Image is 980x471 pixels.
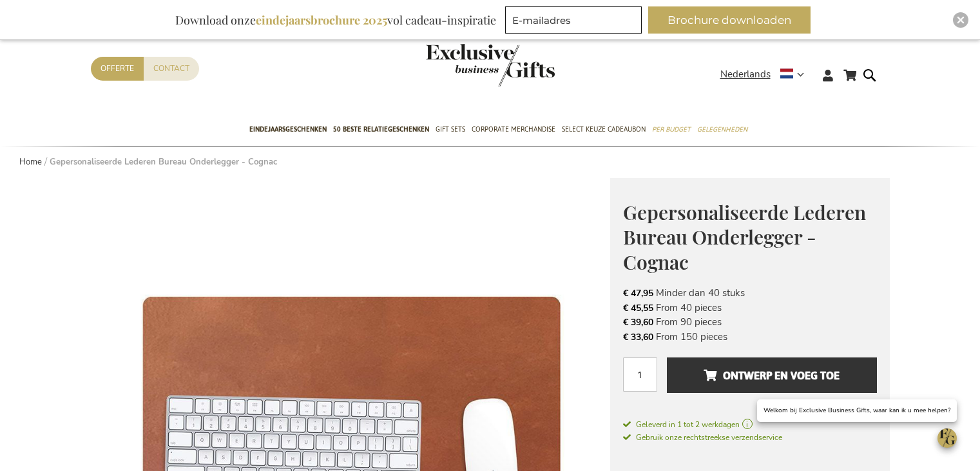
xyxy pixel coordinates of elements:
[91,57,144,81] a: Offerte
[623,286,877,300] li: Minder dan 40 stuks
[144,57,199,81] a: Contact
[426,44,555,86] img: Exclusive Business gifts logo
[953,12,968,28] div: Close
[667,357,876,393] button: Ontwerp en voeg toe
[472,123,555,136] span: Corporate Merchandise
[623,419,877,430] a: Geleverd in 1 tot 2 werkdagen
[249,123,327,136] span: Eindejaarsgeschenken
[623,315,877,329] li: From 90 pieces
[623,430,782,443] a: Gebruik onze rechtstreekse verzendservice
[623,357,657,392] input: Aantal
[436,123,465,136] span: Gift Sets
[623,316,653,328] span: € 39,60
[623,287,653,299] span: € 47,95
[623,331,653,343] span: € 33,60
[623,199,866,275] span: Gepersonaliseerde Lederen Bureau Onderlegger - Cognac
[256,12,387,28] b: eindejaarsbrochure 2025
[704,365,840,386] span: Ontwerp en voeg toe
[19,156,42,168] a: Home
[623,301,877,315] li: From 40 pieces
[562,123,646,136] span: Select Keuze Cadeaubon
[505,6,642,34] input: E-mailadres
[957,16,965,24] img: Close
[169,6,502,34] div: Download onze vol cadeau-inspiratie
[623,432,782,443] span: Gebruik onze rechtstreekse verzendservice
[623,330,877,344] li: From 150 pieces
[720,67,812,82] div: Nederlands
[697,123,747,136] span: Gelegenheden
[333,123,429,136] span: 50 beste relatiegeschenken
[50,156,277,168] strong: Gepersonaliseerde Lederen Bureau Onderlegger - Cognac
[720,67,771,82] span: Nederlands
[426,44,490,86] a: store logo
[623,302,653,314] span: € 45,55
[652,123,691,136] span: Per Budget
[505,6,646,37] form: marketing offers and promotions
[648,6,811,34] button: Brochure downloaden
